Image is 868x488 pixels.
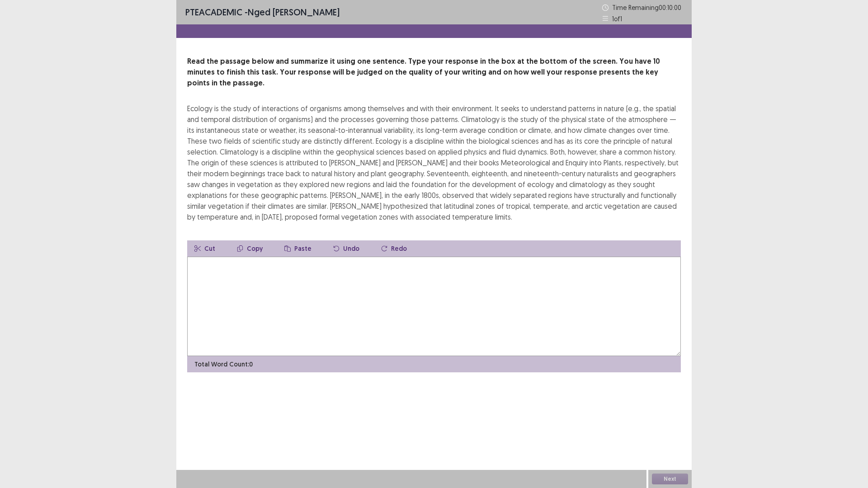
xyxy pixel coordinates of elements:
[612,3,683,12] p: Time Remaining 00 : 10 : 00
[194,360,253,369] p: Total Word Count: 0
[185,5,340,19] p: - Nged [PERSON_NAME]
[187,56,681,89] p: Read the passage below and summarize it using one sentence. Type your response in the box at the ...
[277,240,319,257] button: Paste
[187,240,222,257] button: Cut
[326,240,367,257] button: Undo
[374,240,414,257] button: Redo
[612,14,622,23] p: 1 of 1
[230,240,270,257] button: Copy
[187,103,681,222] div: Ecology is the study of interactions of organisms among themselves and with their environment. It...
[185,6,242,18] span: PTE academic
